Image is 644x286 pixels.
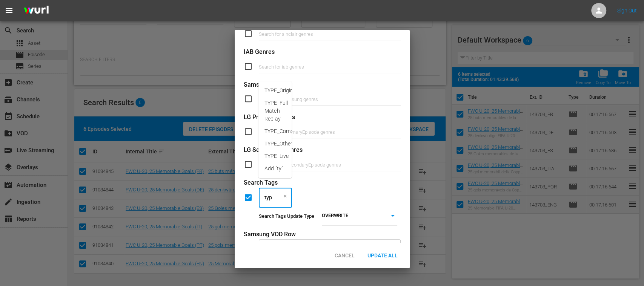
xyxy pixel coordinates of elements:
[18,2,54,20] img: ans4CAIJ8jUAAAAAAAAAAAAAAAAAAAAAAAAgQb4GAAAAAAAAAAAAAAAAAAAAAAAAJMjXAAAAAAAAAAAAAAAAAAAAAAAAgAT5G...
[281,192,289,200] button: Clear
[264,140,292,148] span: TYPE_Other
[264,152,289,160] span: TYPE_Live
[264,165,283,173] span: Add "ty"
[617,8,637,14] a: Sign Out
[361,252,404,258] span: Update All
[322,211,397,222] div: OVERWRITE
[244,179,401,187] div: Search Tags
[244,146,401,154] div: LG Secondary Genres
[329,252,361,258] span: Cancel
[264,127,308,135] span: TYPE_Compilation
[361,248,404,262] button: Update All
[264,87,300,95] span: TYPE_Originals
[259,213,314,220] div: Search Tags Update Type
[244,230,401,239] div: Samsung VOD Row
[264,99,288,123] span: TYPE_Full Match Replay
[244,81,401,89] div: Samsung Genres
[328,248,361,262] button: Cancel
[5,6,14,15] span: menu
[244,113,401,122] div: LG Primary Genres
[244,48,401,57] div: IAB Genres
